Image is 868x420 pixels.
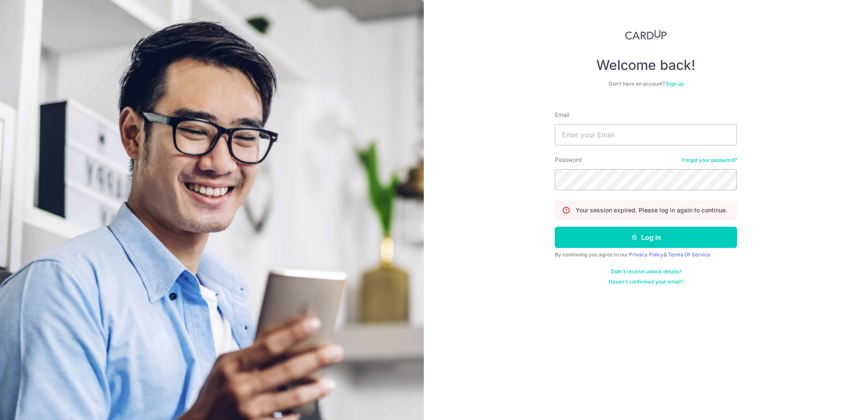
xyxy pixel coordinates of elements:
[666,81,684,87] a: Sign up
[555,156,582,164] label: Password
[609,278,683,285] a: Haven't confirmed your email?
[555,124,737,145] input: Enter your Email
[555,111,569,119] label: Email
[668,251,710,258] a: Terms Of Service
[555,57,737,74] h4: Welcome back!
[611,268,682,275] a: Didn't receive unlock details?
[629,251,664,258] a: Privacy Policy
[555,251,737,258] div: By continuing you agree to our &
[555,81,737,87] div: Don’t have an account?
[682,157,737,164] a: Forgot your password?
[576,206,727,214] p: Your session expired. Please log in again to continue.
[555,227,737,248] button: Log in
[625,30,667,40] img: CardUp Logo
